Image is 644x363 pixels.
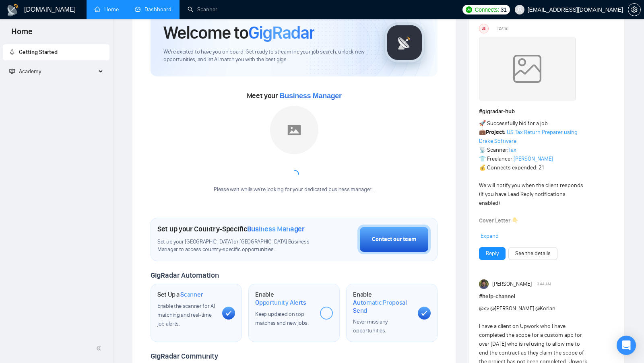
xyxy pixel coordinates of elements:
span: Getting Started [19,49,58,56]
h1: Set up your Country-Specific [157,225,305,233]
span: loading [288,169,301,181]
span: Home [5,26,39,43]
button: See the details [508,247,557,260]
h1: Set Up a [157,291,203,299]
span: double-left [96,344,104,352]
span: [PERSON_NAME] [492,280,532,289]
div: Contact our team [372,235,416,244]
span: GigRadar [248,22,314,43]
span: Business Manager [247,225,305,233]
span: Automatic Proposal Send [353,299,411,314]
span: [DATE] [497,25,508,32]
span: 3:44 AM [537,280,551,288]
a: searchScanner [188,6,217,13]
a: homeHome [95,6,119,13]
h1: Enable [255,291,314,306]
img: logo [6,4,19,16]
a: [PERSON_NAME] [514,155,553,162]
span: Never miss any opportunities. [353,318,388,334]
button: Reply [479,247,506,260]
li: Getting Started [3,44,109,60]
span: Set up your [GEOGRAPHIC_DATA] or [GEOGRAPHIC_DATA] Business Manager to access country-specific op... [157,238,317,254]
img: upwork-logo.png [466,6,472,13]
strong: Project: [486,129,506,136]
span: Connects: [475,5,499,14]
a: See the details [515,249,551,258]
a: US Tax Return Preparer using Drake Software [479,129,578,144]
span: Keep updated on top matches and new jobs. [255,311,309,326]
span: Business Manager [280,92,342,100]
span: Academy [19,68,41,75]
img: Toby Fox-Mason [479,279,489,289]
span: We're excited to have you on board. Get ready to streamline your job search, unlock new opportuni... [163,48,372,64]
span: Enable the scanner for AI matching and real-time job alerts. [157,303,215,327]
a: dashboardDashboard [135,6,171,13]
span: Opportunity Alerts [255,299,306,307]
div: US [479,24,488,33]
h1: Enable [353,291,411,314]
span: Meet your [247,91,342,100]
a: setting [628,6,641,13]
div: Open Intercom Messenger [617,336,636,355]
span: GigRadar Automation [151,271,219,280]
div: Please wait while we're looking for your dedicated business manager... [209,186,379,194]
span: Scanner [180,291,203,299]
span: GigRadar Community [151,352,218,361]
span: user [517,7,522,12]
span: rocket [9,49,15,55]
button: Contact our team [357,225,431,254]
img: gigradar-logo.png [384,23,425,63]
strong: Cover Letter 👇 [479,217,518,224]
a: Reply [486,249,499,258]
a: Tax [508,146,516,153]
img: placeholder.png [270,106,318,154]
img: weqQh+iSagEgQAAAABJRU5ErkJggg== [479,37,576,101]
span: fund-projection-screen [9,68,15,74]
span: Expand [481,233,499,239]
h1: # gigradar-hub [479,107,615,116]
span: Academy [9,68,41,75]
h1: Welcome to [163,22,314,43]
span: 31 [501,5,507,14]
button: setting [628,3,641,16]
h1: # help-channel [479,292,615,301]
